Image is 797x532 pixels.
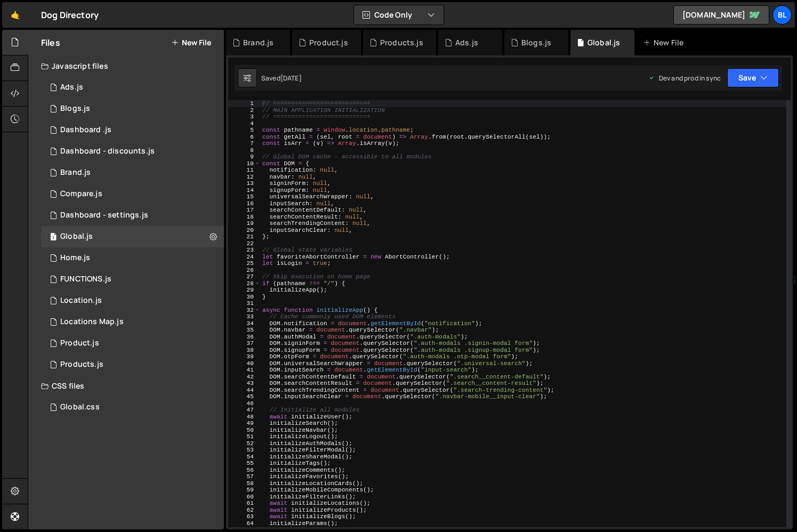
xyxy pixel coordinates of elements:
[41,162,224,183] div: 16220/44394.js
[228,500,261,507] div: 61
[772,5,792,25] a: Bl
[228,467,261,474] div: 56
[228,180,261,187] div: 13
[228,154,261,160] div: 9
[60,360,103,369] div: Products.js
[28,55,224,77] div: Javascript files
[643,37,688,48] div: New File
[60,232,93,241] div: Global.js
[228,440,261,447] div: 52
[60,83,83,92] div: Ads.js
[673,5,769,25] a: [DOMAIN_NAME]
[228,473,261,480] div: 57
[60,211,148,220] div: Dashboard - settings.js
[228,380,261,387] div: 43
[261,74,302,83] div: Saved
[727,68,779,87] button: Save
[60,275,111,284] div: FUNCTIONS.js
[41,141,224,162] div: 16220/46573.js
[228,433,261,440] div: 51
[228,400,261,407] div: 46
[171,38,211,47] button: New File
[41,397,224,418] div: 16220/43682.css
[228,174,261,181] div: 12
[228,487,261,494] div: 59
[228,134,261,141] div: 6
[228,207,261,214] div: 17
[228,240,261,247] div: 22
[228,160,261,167] div: 10
[41,247,224,269] div: 16220/44319.js
[228,414,261,421] div: 48
[228,387,261,394] div: 44
[41,183,224,205] div: 16220/44328.js
[228,347,261,354] div: 38
[228,513,261,520] div: 63
[41,9,99,21] div: Dog Directory
[587,37,620,48] div: Global.js
[228,393,261,400] div: 45
[354,5,444,25] button: Code Only
[228,200,261,207] div: 16
[228,100,261,107] div: 1
[228,420,261,427] div: 49
[228,320,261,327] div: 34
[380,37,423,48] div: Products.js
[50,233,57,242] span: 1
[228,520,261,527] div: 64
[228,287,261,294] div: 29
[228,187,261,194] div: 14
[228,300,261,307] div: 31
[228,114,261,120] div: 3
[60,317,124,327] div: Locations Map.js
[228,334,261,341] div: 36
[228,247,261,254] div: 23
[228,227,261,234] div: 20
[41,77,224,98] div: 16220/47090.js
[60,168,91,178] div: Brand.js
[60,253,90,263] div: Home.js
[228,273,261,280] div: 27
[648,74,721,83] div: Dev and prod in sync
[60,125,111,135] div: Dashboard .js
[41,226,224,247] div: 16220/43681.js
[228,140,261,147] div: 7
[228,313,261,320] div: 33
[228,214,261,221] div: 18
[28,375,224,397] div: CSS files
[41,311,224,333] div: 16220/43680.js
[228,374,261,381] div: 42
[228,507,261,514] div: 62
[60,147,155,156] div: Dashboard - discounts.js
[455,37,478,48] div: Ads.js
[228,454,261,461] div: 54
[228,367,261,374] div: 41
[228,280,261,287] div: 28
[228,307,261,314] div: 32
[228,294,261,301] div: 30
[243,37,273,48] div: Brand.js
[521,37,551,48] div: Blogs.js
[228,147,261,154] div: 8
[309,37,348,48] div: Product.js
[228,340,261,347] div: 37
[280,74,302,83] div: [DATE]
[228,127,261,134] div: 5
[228,460,261,467] div: 55
[41,205,224,226] div: 16220/44476.js
[60,338,99,348] div: Product.js
[41,37,60,49] h2: Files
[41,98,224,119] div: 16220/44321.js
[228,120,261,127] div: 4
[60,402,100,412] div: Global.css
[228,447,261,454] div: 53
[60,296,102,305] div: Location.js
[228,194,261,200] div: 15
[228,407,261,414] div: 47
[228,107,261,114] div: 2
[41,354,224,375] div: 16220/44324.js
[41,290,224,311] : 16220/43679.js
[228,254,261,261] div: 24
[228,327,261,334] div: 35
[228,360,261,367] div: 40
